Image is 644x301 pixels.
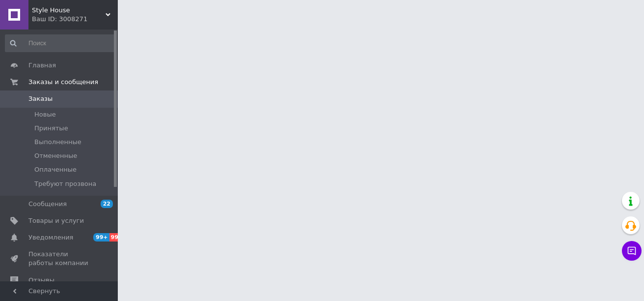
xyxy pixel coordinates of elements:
span: Уведомления [28,233,73,242]
span: Отзывы [28,276,54,285]
input: Поиск [5,34,116,52]
span: Новые [34,110,56,119]
span: Отмененные [34,151,77,160]
span: 22 [101,200,113,208]
span: Товары и услуги [28,216,84,225]
span: Style House [32,6,106,15]
span: Выполненные [34,138,81,147]
span: Требуют прозвона [34,180,96,188]
span: 99+ [109,233,126,241]
button: Чат с покупателем [622,241,642,261]
span: Главная [28,61,56,70]
span: Заказы и сообщения [28,78,98,87]
div: Ваш ID: 3008271 [32,15,118,24]
span: Принятые [34,124,68,133]
span: Показатели работы компании [28,250,91,268]
span: Заказы [28,94,53,103]
span: Оплаченные [34,165,77,174]
span: 99+ [93,233,109,241]
span: Сообщения [28,200,67,209]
